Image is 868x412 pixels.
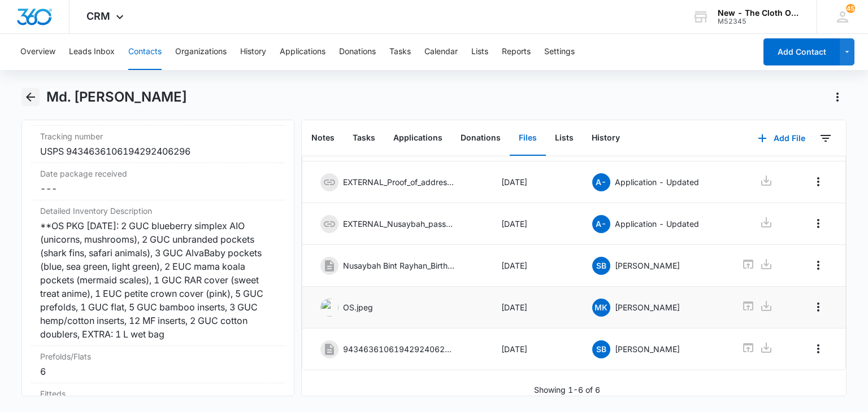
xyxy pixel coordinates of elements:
button: Files [510,121,546,156]
button: Settings [544,34,575,70]
span: A- [592,215,610,233]
span: MK [592,299,610,317]
button: Back [21,88,39,106]
button: Add Contact [763,38,840,65]
button: Organizations [175,34,227,70]
button: Applications [384,121,452,156]
h1: Md. [PERSON_NAME] [46,89,187,106]
p: 9434636106194292406296--Md.-[PERSON_NAME]---08-29-2025.pdf [343,343,456,355]
p: [PERSON_NAME] [615,260,680,271]
p: Application - Updated [615,176,699,188]
span: 45 [846,4,855,13]
button: Contacts [128,34,162,70]
button: Filters [817,129,835,147]
div: account id [718,17,800,25]
button: Tasks [344,121,384,156]
label: Prefolds/Flats [40,350,275,362]
span: CRM [86,10,110,22]
label: Detailed Inventory Description [40,205,275,217]
label: Date package received [40,168,275,179]
button: Tasks [389,34,411,70]
td: [DATE] [488,287,579,328]
button: Overflow Menu [809,214,827,233]
label: Fitteds [40,388,275,400]
button: Calendar [424,34,458,70]
div: USPS 9434636106194292406296 [40,144,275,158]
p: Showing 1-6 of 6 [534,384,600,396]
button: Lists [471,34,488,70]
button: Reports [502,34,531,70]
button: Overflow Menu [809,340,827,358]
button: Donations [339,34,376,70]
button: Overflow Menu [809,298,827,316]
div: Detailed Inventory Description**OS PKG [DATE]: 2 GUC blueberry simplex AIO (unicorns, mushrooms),... [31,200,284,346]
button: Overview [20,34,55,70]
td: [DATE] [488,203,579,245]
p: OS.jpeg [343,301,373,313]
td: [DATE] [488,161,579,203]
span: SB [592,340,610,358]
button: Donations [452,121,510,156]
div: **OS PKG [DATE]: 2 GUC blueberry simplex AIO (unicorns, mushrooms), 2 GUC unbranded pockets (shar... [40,219,275,341]
dd: --- [40,182,275,195]
button: Notes [302,121,344,156]
span: A- [592,173,610,191]
p: [PERSON_NAME] [615,343,680,355]
button: History [583,121,629,156]
div: Date package received--- [31,163,284,200]
div: 6 [40,365,275,378]
button: Applications [280,34,325,70]
span: SB [592,257,610,275]
p: [PERSON_NAME] [615,301,680,313]
button: Overflow Menu [809,256,827,274]
button: Actions [828,88,847,106]
button: Lists [546,121,583,156]
td: [DATE] [488,328,579,370]
label: Tracking number [40,130,275,142]
div: account name [718,8,800,17]
button: History [240,34,266,70]
td: [DATE] [488,245,579,287]
p: Application - Updated [615,218,699,230]
div: Tracking numberUSPS 9434636106194292406296 [31,126,284,163]
button: Leads Inbox [69,34,115,70]
p: EXTERNAL_Proof_of_address-.pdf [343,176,456,188]
p: EXTERNAL_Nusaybah_passport-.jpeg [343,218,456,230]
button: Add File [747,125,817,152]
button: Overflow Menu [809,173,827,191]
p: Nusaybah Bint Rayhan_BirthCertificate.pdf [343,260,456,271]
div: notifications count [846,4,855,13]
div: Prefolds/Flats6 [31,346,284,383]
